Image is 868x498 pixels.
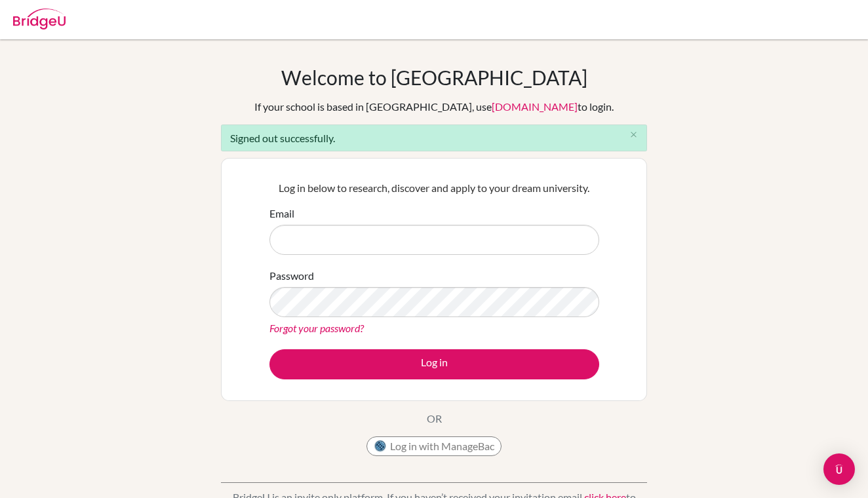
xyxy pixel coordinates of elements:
[823,453,855,485] div: Open Intercom Messenger
[269,322,364,334] a: Forgot your password?
[281,66,587,89] h1: Welcome to [GEOGRAPHIC_DATA]
[269,349,599,379] button: Log in
[221,125,647,151] div: Signed out successfully.
[427,411,442,427] p: OR
[629,130,639,140] i: close
[254,99,614,115] div: If your school is based in [GEOGRAPHIC_DATA], use to login.
[620,125,646,145] button: Close
[13,9,66,29] img: Bridge-U
[492,100,578,113] a: [DOMAIN_NAME]
[269,268,314,284] label: Password
[366,436,502,456] button: Log in with ManageBac
[269,180,599,196] p: Log in below to research, discover and apply to your dream university.
[269,206,294,221] label: Email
